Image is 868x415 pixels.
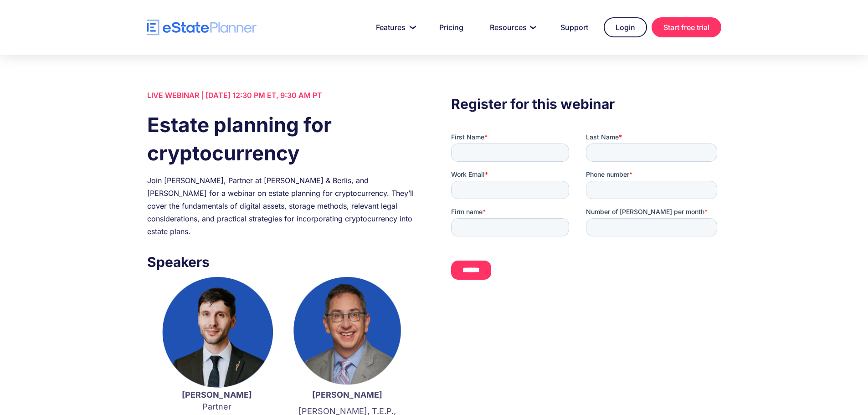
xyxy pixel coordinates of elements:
[147,89,417,102] div: LIVE WEBINAR | [DATE] 12:30 PM ET, 9:30 AM PT
[312,390,382,400] strong: [PERSON_NAME]
[451,133,721,287] iframe: Form 0
[147,20,257,36] a: home
[604,17,647,37] a: Login
[147,174,417,238] div: Join [PERSON_NAME], Partner at [PERSON_NAME] & Berlis, and [PERSON_NAME] for a webinar on estate ...
[479,18,545,36] a: Resources
[147,251,417,272] h3: Speakers
[182,390,252,400] strong: [PERSON_NAME]
[161,389,273,413] p: Partner
[550,18,599,36] a: Support
[365,18,424,36] a: Features
[147,111,417,167] h1: Estate planning for cryptocurrency
[428,18,474,36] a: Pricing
[451,93,721,114] h3: Register for this webinar
[652,17,721,37] a: Start free trial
